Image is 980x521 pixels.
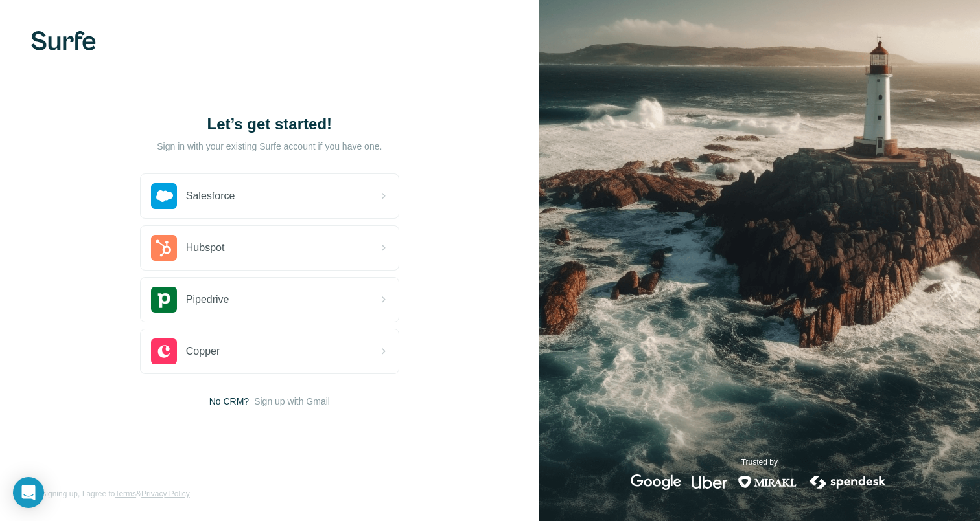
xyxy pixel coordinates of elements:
img: copper's logo [151,338,177,364]
h1: Let’s get started! [140,114,399,135]
img: mirakl's logo [738,474,797,490]
a: Privacy Policy [141,489,190,498]
span: Hubspot [186,240,225,256]
img: hubspot's logo [151,235,177,261]
span: Pipedrive [186,292,229,307]
span: By signing up, I agree to & [31,488,190,500]
img: pipedrive's logo [151,287,177,313]
span: No CRM? [209,395,249,408]
img: spendesk's logo [808,474,888,490]
img: salesforce's logo [151,183,177,209]
img: google's logo [631,474,681,490]
img: Surfe's logo [31,31,96,50]
span: Copper [186,344,220,359]
button: Sign up with Gmail [254,395,330,408]
a: Terms [115,489,136,498]
img: uber's logo [692,474,727,490]
div: Open Intercom Messenger [13,477,44,508]
p: Trusted by [741,456,778,468]
p: Sign in with your existing Surfe account if you have one. [157,140,382,153]
span: Salesforce [186,188,235,204]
